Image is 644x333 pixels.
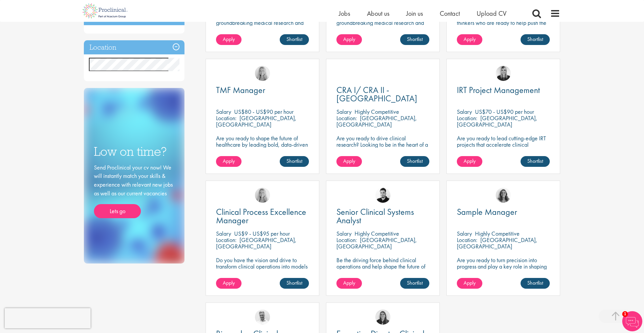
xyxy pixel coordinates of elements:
span: Salary [457,230,472,237]
p: [GEOGRAPHIC_DATA], [GEOGRAPHIC_DATA] [457,114,537,128]
a: Shortlist [400,278,429,289]
span: Location: [457,114,477,122]
span: Apply [464,279,476,286]
span: Apply [464,36,476,43]
div: Send Proclinical your cv now! We will instantly match your skills & experience with relevant new ... [94,163,174,219]
img: Ciara Noble [375,310,390,325]
a: Shortlist [521,34,550,45]
span: IRT Project Management [457,84,540,96]
span: Apply [343,157,355,164]
img: Chatbot [622,311,642,331]
p: [GEOGRAPHIC_DATA], [GEOGRAPHIC_DATA] [336,236,417,250]
img: Anderson Maldonado [375,188,390,203]
p: Highly Competitive [355,230,399,237]
span: Clinical Process Excellence Manager [216,206,306,226]
p: Are you ready to turn precision into progress and play a key role in shaping the future of pharma... [457,257,550,276]
span: Location: [336,236,357,244]
a: About us [367,9,389,18]
h3: Location [84,40,184,55]
a: Contact [440,9,460,18]
span: Location: [457,236,477,244]
a: Apply [336,156,362,167]
a: Jobs [339,9,350,18]
a: Lets go [94,204,141,218]
span: Salary [336,230,352,237]
a: Shortlist [521,156,550,167]
a: Apply [216,156,241,167]
span: TMF Manager [216,84,265,96]
p: [GEOGRAPHIC_DATA], [GEOGRAPHIC_DATA] [457,236,537,250]
p: [GEOGRAPHIC_DATA], [GEOGRAPHIC_DATA] [336,114,417,128]
span: Apply [343,279,355,286]
a: Shortlist [280,34,309,45]
span: Apply [343,36,355,43]
p: Are you ready to shape the future of healthcare by leading bold, data-driven TMF strategies in a ... [216,135,309,160]
span: Location: [216,114,236,122]
p: [GEOGRAPHIC_DATA], [GEOGRAPHIC_DATA] [216,114,297,128]
img: Shannon Briggs [255,188,270,203]
p: US$70 - US$90 per hour [475,108,534,115]
span: Apply [223,279,235,286]
p: Are you ready to lead cutting-edge IRT projects that accelerate clinical breakthroughs in biotech? [457,135,550,154]
img: Shannon Briggs [255,66,270,81]
p: Do you have the vision and drive to transform clinical operations into models of excellence in a ... [216,257,309,282]
a: IRT Project Management [457,86,550,94]
img: Janelle Jones [496,66,511,81]
a: Apply [216,278,241,289]
a: Apply [336,278,362,289]
p: Are you ready to drive clinical research? Looking to be in the heart of a company where precision... [336,135,429,160]
a: CRA I/ CRA II - [GEOGRAPHIC_DATA] [336,86,429,103]
span: Location: [216,236,236,244]
p: [GEOGRAPHIC_DATA], [GEOGRAPHIC_DATA] [216,236,297,250]
h3: Low on time? [94,145,174,158]
span: Salary [457,108,472,115]
span: Salary [336,108,352,115]
a: Shortlist [400,34,429,45]
a: Clinical Process Excellence Manager [216,208,309,225]
a: Sample Manager [457,208,550,216]
a: Apply [457,34,482,45]
a: Join us [406,9,423,18]
a: Shortlist [521,278,550,289]
iframe: reCAPTCHA [5,308,91,328]
span: Sample Manager [457,206,517,218]
a: Senior Clinical Systems Analyst [336,208,429,225]
span: Salary [216,108,231,115]
span: 1 [622,311,628,317]
a: Shortlist [400,156,429,167]
span: Apply [464,157,476,164]
span: Apply [223,157,235,164]
a: Apply [216,34,241,45]
a: Apply [457,278,482,289]
a: Apply [336,34,362,45]
img: Jackie Cerchio [496,188,511,203]
p: Highly Competitive [355,108,399,115]
a: Apply [457,156,482,167]
img: Joshua Bye [255,310,270,325]
p: Be the driving force behind clinical operations and help shape the future of pharma innovation. [336,257,429,276]
a: Shortlist [280,278,309,289]
span: Location: [336,114,357,122]
a: Shortlist [280,156,309,167]
a: Upload CV [477,9,506,18]
p: US$9 - US$95 per hour [234,230,290,237]
a: TMF Manager [216,86,309,94]
span: CRA I/ CRA II - [GEOGRAPHIC_DATA] [336,84,417,104]
span: Senior Clinical Systems Analyst [336,206,414,226]
p: Highly Competitive [475,230,520,237]
p: US$80 - US$90 per hour [234,108,293,115]
span: Salary [216,230,231,237]
span: Apply [223,36,235,43]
